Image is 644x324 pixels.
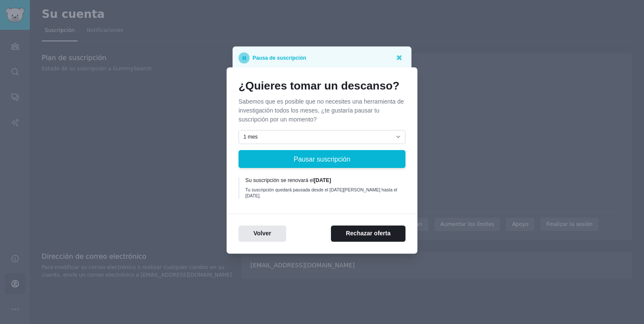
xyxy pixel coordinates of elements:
font: Rechazar oferta [346,230,391,237]
button: Rechazar oferta [331,226,405,242]
font: Pausa de suscripción [253,55,306,61]
font: ¿Quieres tomar un descanso? [239,79,400,92]
button: Volver [239,226,286,242]
font: Tu suscripción quedará pausada desde el [DATE][PERSON_NAME] hasta el [DATE]. [245,187,397,198]
font: Pausar suscripción [293,156,350,163]
font: Volver [253,230,271,237]
font: [DATE] [314,177,331,183]
button: Pausar suscripción [239,150,405,168]
font: Su suscripción se renovará el [245,177,314,183]
font: Sabemos que es posible que no necesites una herramienta de investigación todos los meses, ¿te gus... [239,98,404,123]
